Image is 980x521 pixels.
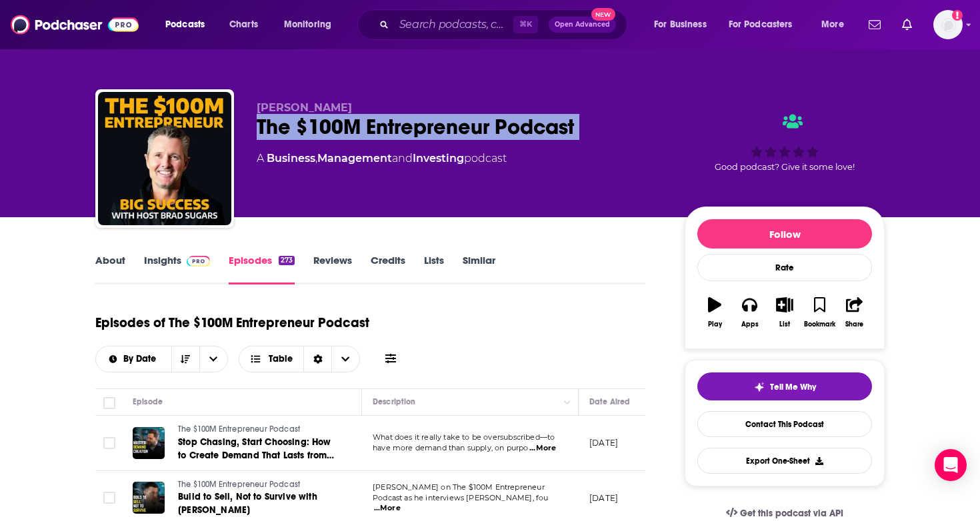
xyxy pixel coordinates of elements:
[103,492,115,504] span: Toggle select row
[178,424,338,436] a: The $100M Entrepreneur Podcast
[98,92,231,225] img: The $100M Entrepreneur Podcast
[96,354,171,364] button: open menu
[315,152,317,165] span: ,
[370,9,640,40] div: Search podcasts, credits, & more...
[95,254,125,284] a: About
[697,411,872,437] a: Contact This Podcast
[239,346,361,372] button: Choose View
[95,314,369,331] h1: Episodes of The $100M Entrepreneur Podcast
[715,162,855,172] span: Good podcast? Give it some love!
[933,10,963,39] span: Logged in as antoine.jordan
[373,482,545,492] span: [PERSON_NAME] on The $100M Entrepreneur
[257,101,352,114] span: [PERSON_NAME]
[741,320,759,328] div: Apps
[845,320,863,328] div: Share
[697,372,872,400] button: tell me why sparkleTell Me Why
[559,394,575,410] button: Column Actions
[103,437,115,449] span: Toggle select row
[144,254,210,284] a: InsightsPodchaser Pro
[413,152,464,165] a: Investing
[767,288,802,336] button: List
[897,13,917,36] a: Show notifications dropdown
[275,14,349,35] button: open menu
[589,437,618,448] p: [DATE]
[279,256,295,265] div: 273
[555,21,610,28] span: Open Advanced
[178,491,317,516] span: Build to Sell, Not to Survive with [PERSON_NAME]
[685,101,885,184] div: Good podcast? Give it some love!
[591,8,615,21] span: New
[257,151,507,167] div: A podcast
[729,15,793,34] span: For Podcasters
[654,15,707,34] span: For Business
[284,15,331,34] span: Monitoring
[394,14,513,35] input: Search podcasts, credits, & more...
[178,479,338,491] a: The $100M Entrepreneur Podcast
[589,394,630,410] div: Date Aired
[303,346,331,372] div: Sort Direction
[754,382,765,392] img: tell me why sparkle
[178,436,334,474] span: Stop Chasing, Start Choosing: How to Create Demand That Lasts from [PERSON_NAME]
[269,354,293,364] span: Table
[697,219,872,249] button: Follow
[933,10,963,39] button: Show profile menu
[424,254,444,284] a: Lists
[373,394,415,410] div: Description
[371,254,405,284] a: Credits
[720,14,812,35] button: open menu
[802,288,837,336] button: Bookmark
[863,13,886,36] a: Show notifications dropdown
[812,14,861,35] button: open menu
[313,254,352,284] a: Reviews
[513,16,538,33] span: ⌘ K
[837,288,872,336] button: Share
[463,254,495,284] a: Similar
[178,480,300,489] span: The $100M Entrepreneur Podcast
[645,14,723,35] button: open menu
[171,346,199,372] button: Sort Direction
[732,288,767,336] button: Apps
[821,15,844,34] span: More
[317,152,392,165] a: Management
[165,15,205,34] span: Podcasts
[804,320,835,328] div: Bookmark
[740,508,843,519] span: Get this podcast via API
[123,354,161,364] span: By Date
[779,320,790,328] div: List
[133,394,163,410] div: Episode
[95,346,228,372] h2: Choose List sort
[373,432,555,442] span: What does it really take to be oversubscribed—to
[392,152,413,165] span: and
[697,448,872,474] button: Export One-Sheet
[935,449,967,481] div: Open Intercom Messenger
[156,14,222,35] button: open menu
[933,10,963,39] img: User Profile
[373,493,548,502] span: Podcast as he interviews [PERSON_NAME], fou
[529,443,556,454] span: ...More
[770,382,816,392] span: Tell Me Why
[11,12,139,37] img: Podchaser - Follow, Share and Rate Podcasts
[952,10,963,21] svg: Add a profile image
[267,152,315,165] a: Business
[697,254,872,281] div: Rate
[221,14,266,35] a: Charts
[708,320,722,328] div: Play
[187,256,210,266] img: Podchaser Pro
[178,436,338,462] a: Stop Chasing, Start Choosing: How to Create Demand That Lasts from [PERSON_NAME]
[697,288,732,336] button: Play
[229,254,295,284] a: Episodes273
[229,15,258,34] span: Charts
[589,492,618,504] p: [DATE]
[178,490,338,517] a: Build to Sell, Not to Survive with [PERSON_NAME]
[199,346,227,372] button: open menu
[178,424,300,434] span: The $100M Entrepreneur Podcast
[373,443,529,452] span: have more demand than supply, on purpo
[549,17,616,33] button: Open AdvancedNew
[374,503,401,514] span: ...More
